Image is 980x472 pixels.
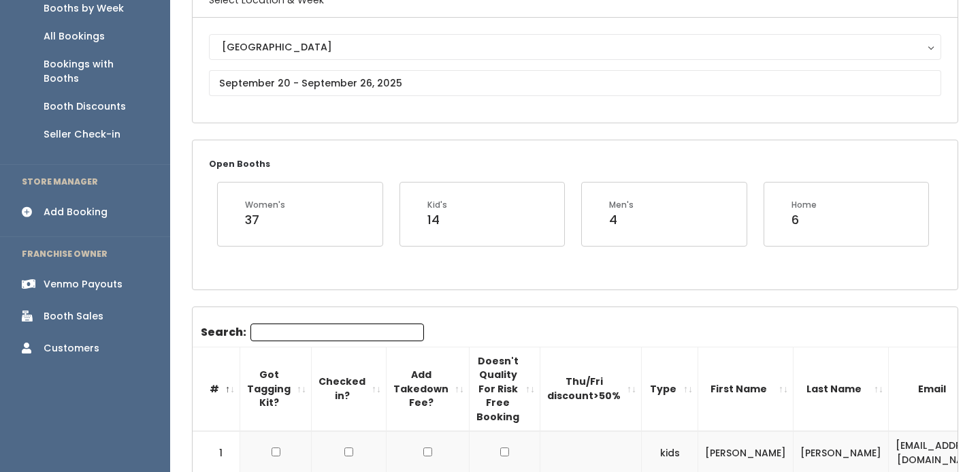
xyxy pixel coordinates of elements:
[250,324,424,341] input: Search:
[427,199,447,211] div: Kid's
[312,347,387,431] th: Checked in?: activate to sort column ascending
[642,347,698,431] th: Type: activate to sort column ascending
[245,211,285,229] div: 37
[427,211,447,229] div: 14
[240,347,312,431] th: Got Tagging Kit?: activate to sort column ascending
[44,1,124,16] div: Booths by Week
[209,34,941,60] button: [GEOGRAPHIC_DATA]
[470,347,540,431] th: Doesn't Quality For Risk Free Booking : activate to sort column ascending
[44,277,122,292] div: Venmo Payouts
[387,347,470,431] th: Add Takedown Fee?: activate to sort column ascending
[245,199,285,211] div: Women's
[794,347,889,431] th: Last Name: activate to sort column ascending
[609,199,634,211] div: Men's
[193,347,240,431] th: #: activate to sort column descending
[791,199,817,211] div: Home
[201,324,424,341] label: Search:
[44,341,99,356] div: Customers
[209,70,941,96] input: September 20 - September 26, 2025
[44,99,126,114] div: Booth Discounts
[791,211,817,229] div: 6
[44,29,105,44] div: All Bookings
[540,347,642,431] th: Thu/Fri discount&gt;50%: activate to sort column ascending
[44,57,148,86] div: Bookings with Booths
[698,347,794,431] th: First Name: activate to sort column ascending
[44,309,103,324] div: Booth Sales
[209,158,270,170] small: Open Booths
[222,40,928,54] div: [GEOGRAPHIC_DATA]
[44,205,108,219] div: Add Booking
[44,127,120,142] div: Seller Check-in
[609,211,634,229] div: 4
